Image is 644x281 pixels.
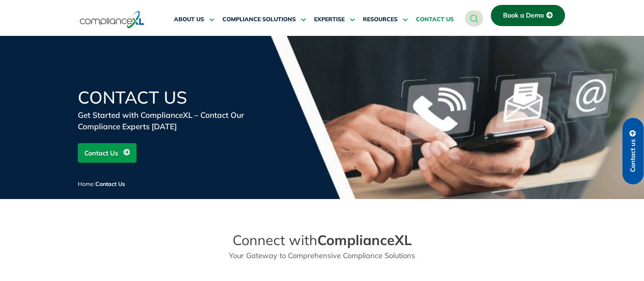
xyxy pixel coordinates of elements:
[416,16,454,23] span: CONTACT US
[629,139,637,172] span: Contact us
[202,232,442,249] h2: Connect with
[314,10,355,29] a: EXPERTISE
[78,89,273,106] h1: Contact Us
[622,118,644,184] a: Contact us
[84,145,118,161] span: Contact Us
[363,16,398,23] span: RESOURCES
[80,10,145,29] img: logo-one.svg
[491,5,565,26] a: Book a Demo
[174,10,214,29] a: ABOUT US
[78,180,125,188] span: /
[416,10,454,29] a: CONTACT US
[363,10,408,29] a: RESOURCES
[222,10,306,29] a: COMPLIANCE SOLUTIONS
[95,180,125,188] span: Contact Us
[314,16,345,23] span: EXPERTISE
[317,231,412,249] strong: ComplianceXL
[202,250,442,261] p: Your Gateway to Comprehensive Compliance Solutions
[465,10,483,27] a: navsearch-button
[222,16,296,23] span: COMPLIANCE SOLUTIONS
[503,12,544,19] span: Book a Demo
[78,109,273,132] div: Get Started with ComplianceXL – Contact Our Compliance Experts [DATE]
[78,143,136,163] a: Contact Us
[174,16,204,23] span: ABOUT US
[78,180,94,188] a: Home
